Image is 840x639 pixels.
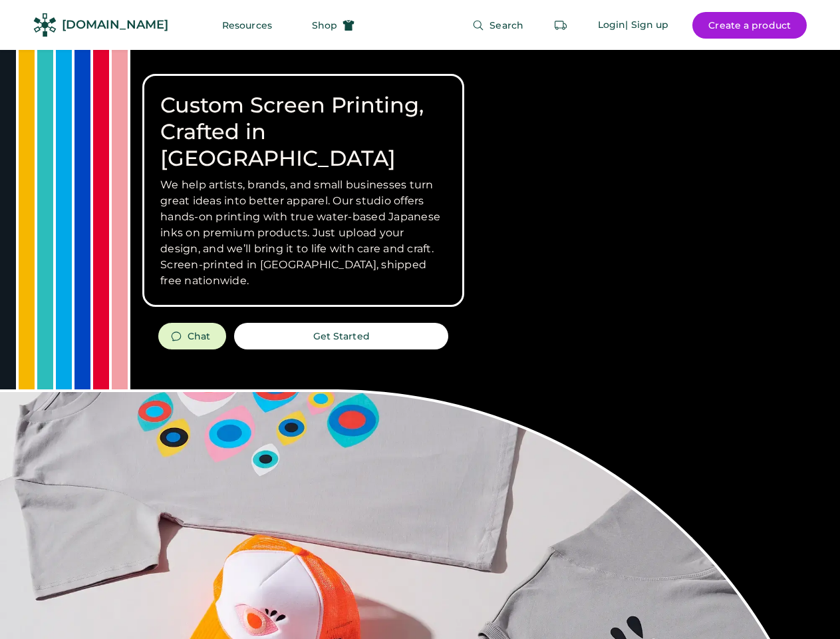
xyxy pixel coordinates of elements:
[456,12,539,39] button: Search
[234,323,448,349] button: Get Started
[206,12,288,39] button: Resources
[625,19,668,32] div: | Sign up
[62,17,168,33] div: [DOMAIN_NAME]
[160,177,446,289] h3: We help artists, brands, and small businesses turn great ideas into better apparel. Our studio of...
[158,323,226,349] button: Chat
[547,12,574,39] button: Retrieve an order
[160,92,446,172] h1: Custom Screen Printing, Crafted in [GEOGRAPHIC_DATA]
[598,19,626,32] div: Login
[692,12,807,39] button: Create a product
[312,21,337,30] span: Shop
[490,21,523,30] span: Search
[296,12,370,39] button: Shop
[33,13,57,37] img: Rendered Logo - Screens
